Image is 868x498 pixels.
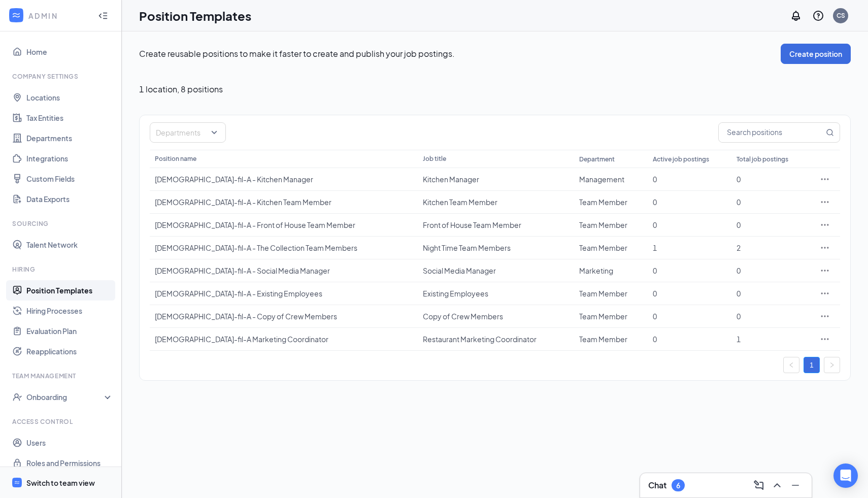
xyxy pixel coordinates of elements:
td: Marketing [574,259,648,282]
div: 0 [653,197,726,207]
a: Departments [26,128,113,148]
svg: Ellipses [820,220,830,230]
span: 1 location , 8 positions [139,84,223,94]
div: [DEMOGRAPHIC_DATA]-fil-A - Kitchen Team Member [155,197,413,207]
a: Data Exports [26,189,113,209]
a: 1 [804,357,819,373]
div: 1 [653,243,726,253]
a: Locations [26,87,113,108]
a: Evaluation Plan [26,321,113,341]
div: Sourcing [12,219,111,228]
svg: MagnifyingGlass [826,128,834,137]
div: Onboarding [26,392,105,402]
button: ComposeMessage [751,477,767,493]
div: Kitchen Manager [423,174,569,184]
td: Team Member [574,214,648,237]
svg: Ellipses [820,265,830,276]
div: Access control [12,417,111,426]
svg: ComposeMessage [753,479,765,491]
svg: Ellipses [820,197,830,207]
li: Previous Page [783,357,799,373]
div: 2 [737,243,805,253]
td: Team Member [574,282,648,305]
div: 6 [676,481,680,490]
div: [DEMOGRAPHIC_DATA]-fil-A - Kitchen Manager [155,174,413,184]
svg: Notifications [790,10,802,22]
svg: WorkstreamLogo [14,479,20,486]
a: Home [26,42,113,62]
th: Total job postings [731,150,810,168]
span: Job title [423,155,446,162]
div: Existing Employees [423,288,569,298]
div: Company Settings [12,72,111,81]
td: Management [574,168,648,191]
div: 0 [737,265,805,276]
svg: Ellipses [820,243,830,253]
div: 0 [737,311,805,321]
td: Team Member [574,305,648,328]
button: left [783,357,799,373]
svg: Ellipses [820,288,830,298]
svg: UserCheck [12,392,22,402]
div: 0 [737,197,805,207]
div: 0 [653,311,726,321]
a: Tax Entities [26,108,113,128]
li: Next Page [824,357,840,373]
div: [DEMOGRAPHIC_DATA]-fil-A - The Collection Team Members [155,243,413,253]
svg: Ellipses [820,311,830,321]
div: Social Media Manager [423,265,569,276]
th: Department [574,150,648,168]
div: 0 [737,220,805,230]
td: Team Member [574,237,648,259]
a: Reapplications [26,341,113,361]
svg: Ellipses [820,174,830,184]
a: Talent Network [26,235,113,255]
span: left [788,362,794,368]
span: right [829,362,835,368]
button: ChevronUp [769,477,785,493]
a: Hiring Processes [26,301,113,321]
div: Front of House Team Member [423,220,569,230]
div: CS [837,11,845,20]
h1: Position Templates [139,7,251,24]
div: 0 [653,220,726,230]
div: [DEMOGRAPHIC_DATA]-fil-A - Copy of Crew Members [155,311,413,321]
div: Restaurant Marketing Coordinator [423,334,569,344]
div: [DEMOGRAPHIC_DATA]-fil-A - Social Media Manager [155,265,413,276]
div: 0 [737,288,805,298]
div: Switch to team view [26,478,95,488]
div: 0 [737,174,805,184]
td: Team Member [574,191,648,214]
div: Team Management [12,372,111,380]
svg: Collapse [98,11,108,21]
svg: Ellipses [820,334,830,344]
div: 0 [653,174,726,184]
li: 1 [804,357,820,373]
div: [DEMOGRAPHIC_DATA]-fil-A - Existing Employees [155,288,413,298]
span: Position name [155,155,196,162]
a: Roles and Permissions [26,453,113,473]
div: 0 [653,334,726,344]
button: Minimize [787,477,804,493]
button: Create position [781,44,851,64]
p: Create reusable positions to make it faster to create and publish your job postings. [139,48,781,59]
div: [DEMOGRAPHIC_DATA]-fil-A - Front of House Team Member [155,220,413,230]
div: 0 [653,265,726,276]
a: Users [26,433,113,453]
div: Night Time Team Members [423,243,569,253]
div: Copy of Crew Members [423,311,569,321]
a: Custom Fields [26,169,113,189]
input: Search positions [719,123,824,142]
button: right [824,357,840,373]
div: 1 [737,334,805,344]
svg: ChevronUp [771,479,783,491]
svg: QuestionInfo [812,10,824,22]
h3: Chat [648,480,666,491]
div: ADMIN [28,11,89,21]
svg: WorkstreamLogo [11,10,21,20]
div: Open Intercom Messenger [833,463,858,488]
div: Kitchen Team Member [423,197,569,207]
th: Active job postings [648,150,731,168]
div: Hiring [12,265,111,274]
a: Position Templates [26,280,113,301]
